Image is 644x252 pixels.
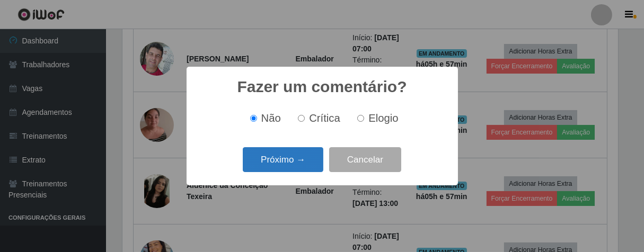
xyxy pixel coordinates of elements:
button: Cancelar [329,147,401,172]
h2: Fazer um comentário? [237,77,407,96]
span: Não [261,112,281,124]
span: Elogio [368,112,398,124]
input: Não [250,115,257,122]
input: Elogio [357,115,364,122]
input: Crítica [298,115,305,122]
button: Próximo → [243,147,323,172]
span: Crítica [309,112,340,124]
